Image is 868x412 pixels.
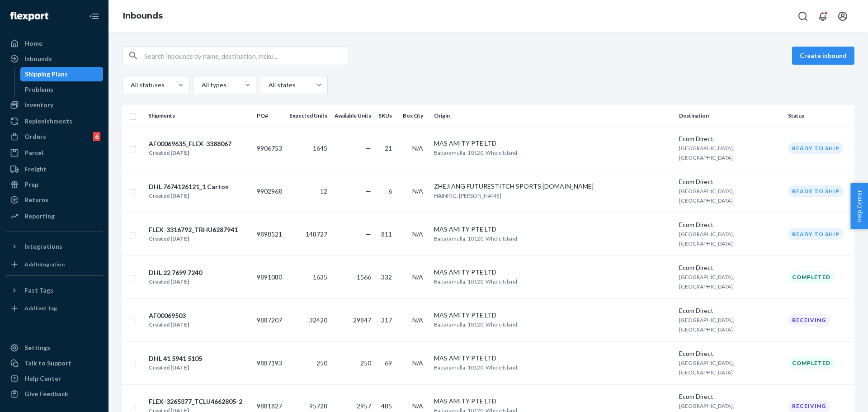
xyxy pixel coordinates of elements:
[24,39,42,48] div: Home
[412,359,423,367] span: N/A
[381,402,392,410] span: 485
[385,144,392,152] span: 21
[24,242,62,251] div: Integrations
[316,359,327,367] span: 250
[357,402,371,410] span: 2957
[20,67,104,81] a: Shipping Plans
[434,278,517,285] span: Battaramulla, 10120, Whole Island
[5,129,103,144] a: Orders6
[375,105,399,127] th: SKUs
[5,98,103,112] a: Inventory
[5,371,103,386] a: Help Center
[149,234,238,243] div: Created [DATE]
[434,311,672,320] div: MAS AMITY PTE LTD
[149,268,202,277] div: DHL 22 7699 7240
[788,400,830,412] div: Receiving
[149,311,189,320] div: AF00069503
[679,177,781,186] div: Ecom Direct
[434,321,517,328] span: Battaramulla, 10120, Whole Island
[679,360,734,376] span: [GEOGRAPHIC_DATA], [GEOGRAPHIC_DATA]
[850,183,868,229] button: Help Center
[5,301,103,316] a: Add Fast Tag
[24,165,47,174] div: Freight
[253,341,286,384] td: 9887193
[679,231,734,247] span: [GEOGRAPHIC_DATA], [GEOGRAPHIC_DATA]
[24,117,72,126] div: Replenishments
[24,389,68,398] div: Give Feedback
[268,81,269,90] input: All states
[5,52,103,66] a: Inbounds
[149,148,231,157] div: Created [DATE]
[788,142,844,154] div: Ready to ship
[357,273,371,281] span: 1566
[253,105,286,127] th: PO#
[434,139,672,148] div: MAS AMITY PTE LTD
[309,402,327,410] span: 95728
[366,230,371,238] span: —
[679,134,781,143] div: Ecom Direct
[253,127,286,170] td: 9906753
[25,70,68,79] div: Shipping Plans
[313,144,327,152] span: 1645
[834,7,852,25] button: Open account menu
[788,271,835,283] div: Completed
[434,182,672,191] div: ZHEJIANG FUTURESTITCH SPORTS [DOMAIN_NAME]
[253,213,286,256] td: 9898521
[385,359,392,367] span: 69
[320,187,327,195] span: 12
[784,105,854,127] th: Status
[788,314,830,326] div: Receiving
[679,188,734,204] span: [GEOGRAPHIC_DATA], [GEOGRAPHIC_DATA]
[434,268,672,277] div: MAS AMITY PTE LTD
[679,317,734,333] span: [GEOGRAPHIC_DATA], [GEOGRAPHIC_DATA]
[149,397,242,406] div: FLEX-3265377_TCLU4662805-2
[5,146,103,160] a: Parcel
[381,273,392,281] span: 332
[24,260,65,268] div: Add Integration
[149,182,229,191] div: DHL 7674126121_1 Carton
[144,47,348,65] input: Search inbounds by name, destination, msku...
[412,230,423,238] span: N/A
[412,316,423,324] span: N/A
[149,139,231,148] div: AF00069635_FLEX-3388067
[434,192,501,199] span: HAINING, [PERSON_NAME]
[679,145,734,161] span: [GEOGRAPHIC_DATA], [GEOGRAPHIC_DATA]
[353,316,371,324] span: 29847
[675,105,784,127] th: Destination
[149,225,238,234] div: FLEX-3316792_TRHU6287941
[24,343,50,352] div: Settings
[679,306,781,315] div: Ecom Direct
[5,36,103,51] a: Home
[24,195,48,204] div: Returns
[5,177,103,192] a: Prep
[5,193,103,207] a: Returns
[412,273,423,281] span: N/A
[360,359,371,367] span: 250
[5,356,103,370] a: Talk to Support
[130,81,131,90] input: All statuses
[10,12,48,21] img: Flexport logo
[24,100,53,109] div: Inventory
[5,239,103,254] button: Integrations
[331,105,375,127] th: Available Units
[434,354,672,363] div: MAS AMITY PTE LTD
[24,148,43,157] div: Parcel
[24,374,61,383] div: Help Center
[434,225,672,234] div: MAS AMITY PTE LTD
[253,298,286,341] td: 9887207
[145,105,253,127] th: Shipments
[794,7,812,25] button: Open Search Box
[412,144,423,152] span: N/A
[253,170,286,213] td: 9902968
[679,392,781,401] div: Ecom Direct
[399,105,430,127] th: Box Qty
[430,105,675,127] th: Origin
[381,230,392,238] span: 811
[201,81,202,90] input: All types
[24,180,38,189] div: Prep
[434,149,517,156] span: Battaramulla, 10120, Whole Island
[5,257,103,272] a: Add Integration
[24,304,57,312] div: Add Fast Tag
[20,82,104,97] a: Problems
